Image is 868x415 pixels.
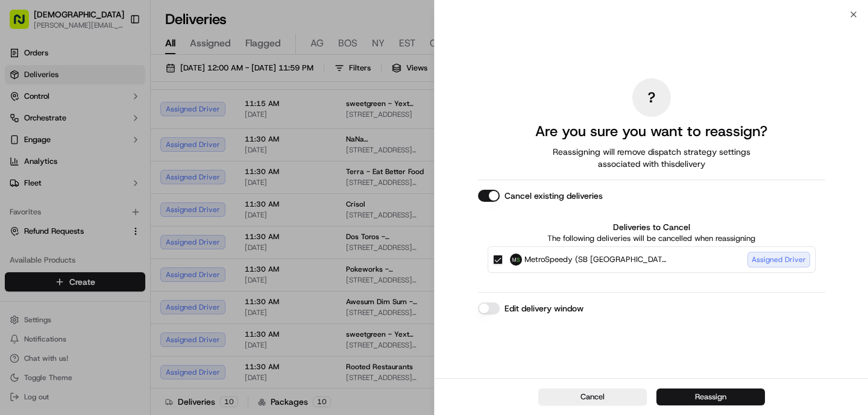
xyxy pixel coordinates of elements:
span: MetroSpeedy (SB [GEOGRAPHIC_DATA]) [524,254,669,266]
p: The following deliveries will be cancelled when reassigning [488,233,816,244]
span: Knowledge Base [24,175,92,187]
div: We're available if you need us! [41,127,153,137]
button: Cancel [538,388,647,405]
img: Nash [12,12,36,36]
div: ? [632,78,671,117]
label: Deliveries to Cancel [488,221,816,233]
span: Pylon [120,204,146,213]
input: Got a question? Start typing here... [31,78,217,90]
img: MetroSpeedy (SB NYC) [510,254,522,266]
a: Powered byPylon [85,204,146,213]
h2: Are you sure you want to reassign? [535,122,767,141]
label: Cancel existing deliveries [505,190,603,202]
img: 1736555255976-a54dd68f-1ca7-489b-9aae-adbdc363a1c4 [12,115,34,137]
span: Reassigning will remove dispatch strategy settings associated with this delivery [536,146,767,170]
button: Reassign [656,388,765,405]
button: Start new chat [205,119,219,133]
span: API Documentation [114,175,193,187]
div: Start new chat [41,115,198,127]
div: 📗 [12,176,22,186]
a: 📗Knowledge Base [7,170,97,192]
a: 💻API Documentation [97,170,198,192]
div: 💻 [102,176,112,186]
p: Welcome 👋 [12,48,219,67]
label: Edit delivery window [505,302,583,314]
